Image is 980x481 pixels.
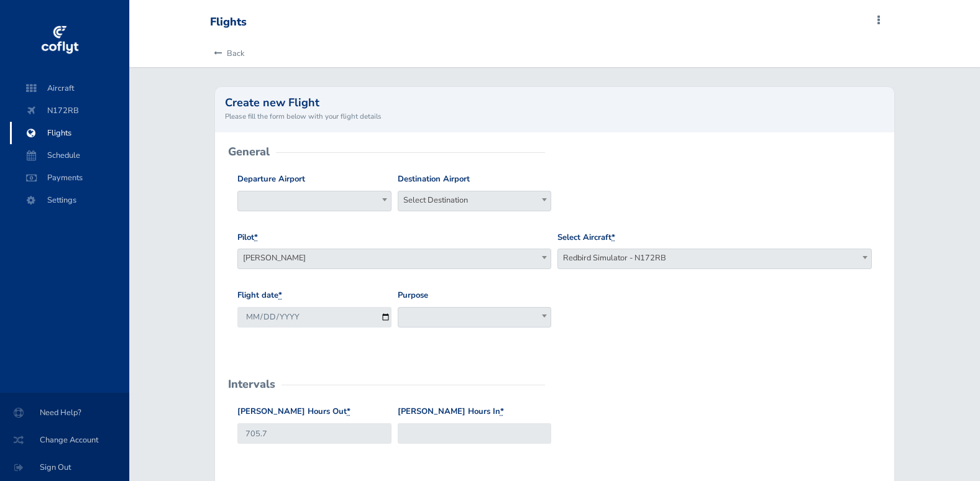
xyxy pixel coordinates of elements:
abbr: required [611,232,615,243]
label: [PERSON_NAME] Hours Out [237,405,350,418]
label: Destination Airport [398,173,470,186]
abbr: required [254,232,258,243]
h2: General [228,146,270,157]
h2: Create new Flight [225,97,884,108]
span: Aircraft [22,77,117,99]
span: Sign Out [15,456,114,479]
span: Redbird Simulator - N172RB [557,249,871,269]
a: Back [210,40,244,67]
span: Schedule [22,144,117,167]
span: Redbird Simulator - N172RB [558,249,871,267]
span: Need Help? [15,401,114,424]
span: Settings [22,189,117,211]
label: [PERSON_NAME] Hours In [398,405,504,418]
label: Flight date [237,289,282,302]
span: Flights [22,122,117,144]
abbr: required [347,406,350,417]
label: Select Aircraft [557,231,615,244]
abbr: required [278,290,282,301]
span: Paul Karr [237,249,551,269]
h2: Intervals [228,378,275,390]
span: Select Destination [398,191,551,209]
span: N172RB [22,99,117,122]
span: Payments [22,167,117,189]
span: Select Destination [398,191,552,211]
span: Change Account [15,429,114,451]
span: Paul Karr [238,249,551,267]
div: Flights [210,16,247,29]
label: Departure Airport [237,173,305,186]
abbr: required [500,406,504,417]
label: Pilot [237,231,258,244]
label: Purpose [398,289,428,302]
img: coflyt logo [39,22,80,59]
small: Please fill the form below with your flight details [225,111,884,122]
